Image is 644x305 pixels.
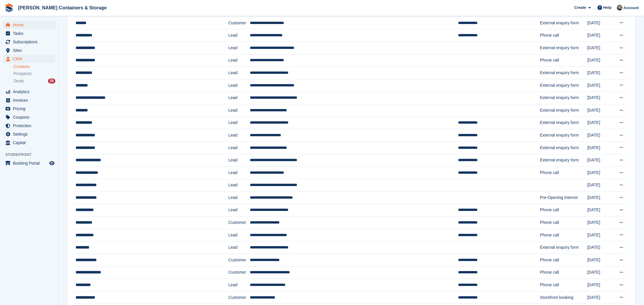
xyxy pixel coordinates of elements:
td: [DATE] [587,117,613,129]
td: Phone call [540,204,587,217]
span: Settings [13,130,48,138]
td: [DATE] [587,166,613,179]
td: [DATE] [587,29,613,42]
td: Phone call [540,29,587,42]
a: menu [3,130,55,138]
span: Home [13,21,48,29]
td: [DATE] [587,254,613,267]
td: [DATE] [587,54,613,67]
img: stora-icon-8386f47178a22dfd0bd8f6a31ec36ba5ce8667c1dd55bd0f319d3a0aa187defe.svg [5,4,13,12]
a: Deals 29 [13,78,55,84]
a: menu [3,105,55,113]
td: Phone call [540,217,587,229]
a: menu [3,96,55,104]
td: [DATE] [587,204,613,217]
a: menu [3,122,55,130]
td: External enquiry form [540,104,587,117]
td: [DATE] [587,104,613,117]
td: [DATE] [587,42,613,54]
span: Analytics [13,88,48,96]
span: Capital [13,139,48,147]
span: Create [574,5,586,11]
td: External enquiry form [540,117,587,129]
td: Storefront booking [540,291,587,304]
td: [DATE] [587,192,613,204]
td: [DATE] [587,67,613,79]
span: Help [603,5,611,11]
td: Customer [228,266,250,279]
td: Lead [228,117,250,129]
td: External enquiry form [540,92,587,104]
a: menu [3,55,55,63]
span: Protection [13,122,48,130]
td: Phone call [540,279,587,292]
a: menu [3,46,55,54]
td: External enquiry form [540,79,587,92]
td: External enquiry form [540,241,587,254]
span: Booking Portal [13,159,48,167]
td: [DATE] [587,279,613,292]
td: [DATE] [587,154,613,167]
td: Lead [228,279,250,292]
td: Lead [228,154,250,167]
a: [PERSON_NAME] Containers & Storage [16,3,109,13]
td: Lead [228,204,250,217]
td: Lead [228,79,250,92]
td: Lead [228,92,250,104]
a: menu [3,38,55,46]
td: Phone call [540,54,587,67]
span: Pricing [13,105,48,113]
a: menu [3,29,55,38]
span: Subscriptions [13,38,48,46]
td: Lead [228,179,250,192]
td: [DATE] [587,142,613,154]
td: External enquiry form [540,129,587,142]
td: Customer [228,217,250,229]
td: Lead [228,166,250,179]
span: Deals [13,78,24,84]
td: Customer [228,291,250,304]
span: Invoices [13,96,48,104]
span: Coupons [13,113,48,121]
img: Adam Greenhalgh [617,5,623,11]
a: menu [3,159,55,167]
td: [DATE] [587,217,613,229]
td: Lead [228,241,250,254]
td: Customer [228,17,250,29]
td: Phone call [540,166,587,179]
a: menu [3,139,55,147]
td: Lead [228,129,250,142]
td: [DATE] [587,241,613,254]
a: menu [3,88,55,96]
span: Prospects [13,71,32,76]
div: 29 [48,79,55,84]
a: menu [3,113,55,121]
td: [DATE] [587,79,613,92]
td: External enquiry form [540,42,587,54]
a: Preview store [48,160,55,167]
span: Account [623,5,639,11]
td: Pre-Opening interest [540,192,587,204]
td: Lead [228,142,250,154]
td: External enquiry form [540,154,587,167]
span: Tasks [13,29,48,38]
td: Lead [228,67,250,79]
td: Lead [228,29,250,42]
td: Phone call [540,266,587,279]
a: Contacts [13,64,55,69]
td: [DATE] [587,92,613,104]
td: Customer [228,254,250,267]
a: Prospects [13,71,55,77]
td: Phone call [540,254,587,267]
span: CRM [13,55,48,63]
td: [DATE] [587,229,613,241]
td: [DATE] [587,266,613,279]
td: Lead [228,42,250,54]
td: External enquiry form [540,142,587,154]
td: External enquiry form [540,17,587,29]
td: Lead [228,54,250,67]
td: Lead [228,229,250,241]
span: Storefront [5,152,58,158]
td: Lead [228,104,250,117]
td: [DATE] [587,129,613,142]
